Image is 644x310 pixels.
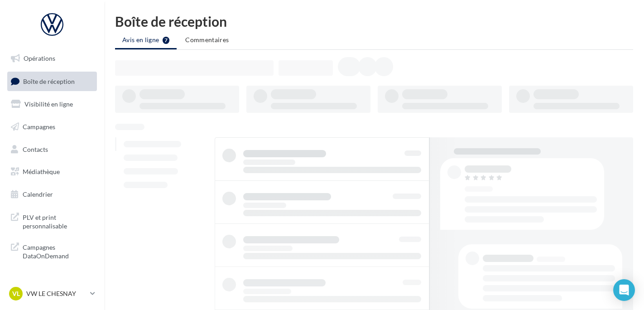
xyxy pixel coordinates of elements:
div: Open Intercom Messenger [613,279,635,301]
a: VL VW LE CHESNAY [7,285,97,302]
span: PLV et print personnalisable [23,211,93,231]
a: Visibilité en ligne [5,95,99,114]
a: Médiathèque [5,162,99,181]
span: Campagnes DataOnDemand [23,241,93,261]
span: Commentaires [185,36,229,44]
a: Contacts [5,140,99,159]
a: Campagnes DataOnDemand [5,237,99,264]
span: Contacts [23,145,48,153]
span: Visibilité en ligne [24,100,73,108]
span: Médiathèque [23,168,60,175]
span: Campagnes [23,123,55,131]
a: PLV et print personnalisable [5,208,99,234]
p: VW LE CHESNAY [26,289,87,298]
span: Boîte de réception [23,77,75,85]
div: Boîte de réception [115,15,633,28]
a: Calendrier [5,185,99,204]
a: Boîte de réception [5,72,99,91]
a: Campagnes [5,117,99,136]
span: VL [12,289,20,298]
span: Opérations [24,54,55,62]
a: Opérations [5,49,99,68]
span: Calendrier [23,190,53,198]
